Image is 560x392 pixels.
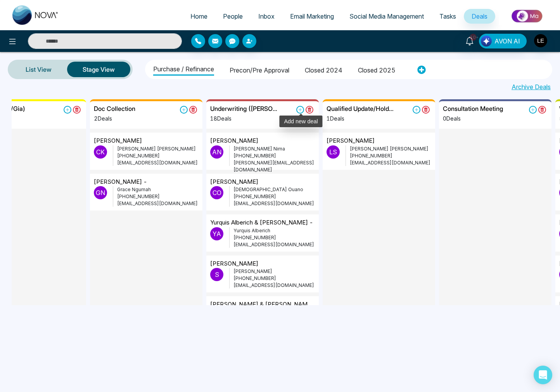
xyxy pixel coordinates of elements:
[233,159,315,173] p: [PERSON_NAME][EMAIL_ADDRESS][DOMAIN_NAME]
[210,268,223,281] p: S
[233,193,315,200] p: [PHONE_NUMBER]
[94,178,147,187] p: [PERSON_NAME] -
[472,12,487,20] span: Deals
[358,62,396,76] li: Closed 2025
[233,152,315,159] p: [PHONE_NUMBER]
[210,227,223,240] p: Y A
[443,105,503,112] h5: Consultation Meeting
[183,9,215,24] a: Home
[210,178,258,187] p: [PERSON_NAME]
[210,145,223,159] p: A N
[443,114,503,123] p: 0 Deals
[210,259,258,268] p: [PERSON_NAME]
[258,12,275,20] span: Inbox
[233,145,315,152] p: [PERSON_NAME] Nima
[230,62,289,76] li: Precon/Pre Approval
[327,136,375,145] p: [PERSON_NAME]
[290,12,334,20] span: Email Marketing
[210,105,278,112] h5: Underwriting ([PERSON_NAME])
[282,9,342,24] a: Email Marketing
[327,114,394,123] p: 1 Deals
[94,186,107,199] p: G N
[117,200,199,207] p: [EMAIL_ADDRESS][DOMAIN_NAME]
[251,9,282,24] a: Inbox
[117,159,199,166] p: [EMAIL_ADDRESS][DOMAIN_NAME]
[233,275,315,282] p: [PHONE_NUMBER]
[233,234,315,241] p: [PHONE_NUMBER]
[479,34,527,48] button: AVON AI
[233,227,315,234] p: Yurquis Alberich
[117,186,199,193] p: Grace Ngumah
[233,241,315,248] p: [EMAIL_ADDRESS][DOMAIN_NAME]
[233,200,315,207] p: [EMAIL_ADDRESS][DOMAIN_NAME]
[94,105,135,112] h5: Doc Collection
[117,152,199,159] p: [PHONE_NUMBER]
[94,145,107,159] p: C K
[223,12,243,20] span: People
[327,145,340,159] p: L S
[67,62,130,77] button: Stage View
[350,152,431,159] p: [PHONE_NUMBER]
[534,34,547,47] img: User Avatar
[12,5,59,25] img: Nova CRM Logo
[210,136,258,145] p: [PERSON_NAME]
[117,193,199,200] p: [PHONE_NUMBER]
[349,12,424,20] span: Social Media Management
[153,61,214,76] li: Purchase / Refinance
[534,366,552,384] div: Open Intercom Messenger
[210,114,278,123] p: 18 Deals
[10,60,67,79] a: List View
[350,159,431,166] p: [EMAIL_ADDRESS][DOMAIN_NAME]
[342,9,432,24] a: Social Media Management
[94,136,142,145] p: [PERSON_NAME]
[327,105,394,112] h5: Qualified Update/Hold ([PERSON_NAME])
[233,268,315,275] p: [PERSON_NAME]
[350,145,431,152] p: [PERSON_NAME] [PERSON_NAME]
[494,36,520,46] span: AVON AI
[481,36,492,47] img: Lead Flow
[233,186,315,193] p: [DEMOGRAPHIC_DATA] Ouano
[210,218,313,227] p: Yurquis Alberich & [PERSON_NAME] -
[117,145,199,152] p: [PERSON_NAME] [PERSON_NAME]
[499,7,555,25] img: Market-place.gif
[94,114,135,123] p: 2 Deals
[233,282,315,289] p: [EMAIL_ADDRESS][DOMAIN_NAME]
[210,300,315,309] p: [PERSON_NAME] & [PERSON_NAME] & [PERSON_NAME]
[190,12,207,20] span: Home
[432,9,464,24] a: Tasks
[512,82,551,92] a: Archive Deals
[305,62,342,76] li: Closed 2024
[215,9,251,24] a: People
[470,34,477,41] span: 10+
[464,9,495,24] a: Deals
[210,186,223,199] p: C O
[439,12,456,20] span: Tasks
[460,34,479,47] a: 10+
